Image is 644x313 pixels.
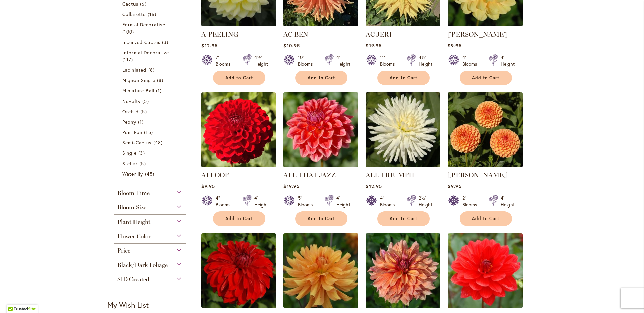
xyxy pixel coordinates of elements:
a: Collarette 16 [122,11,179,18]
a: ALL TRIUMPH [366,162,440,169]
span: 45 [145,170,156,177]
img: ANGELS OF 7A [448,233,523,308]
a: AMERICAN BEAUTY [201,303,276,309]
span: Pom Pon [122,129,142,135]
button: Add to Cart [213,211,265,226]
span: 5 [139,160,147,167]
div: 10" Blooms [298,54,317,67]
a: Single 3 [122,149,179,156]
div: 4" Blooms [462,54,481,67]
span: Flower Color [117,233,151,240]
span: Miniature Ball [122,87,154,94]
span: Add to Cart [308,75,335,81]
button: Add to Cart [460,211,512,226]
span: $9.95 [201,183,215,189]
a: AHOY MATEY [448,21,523,28]
a: Orchid 5 [122,108,179,115]
a: Pom Pon 15 [122,129,179,136]
span: 16 [148,11,158,18]
span: Stellar [122,160,138,167]
span: Informal Decorative [122,49,169,56]
span: 5 [140,108,148,115]
span: Collarette [122,11,146,17]
strong: My Wish List [107,300,149,310]
span: SID Created [117,276,149,283]
img: Andy's Legacy [366,233,440,308]
a: Stellar 5 [122,160,179,167]
iframe: Launch Accessibility Center [5,289,24,308]
span: 1 [156,87,163,94]
span: $12.95 [366,183,382,189]
span: $9.95 [448,183,461,189]
span: 15 [144,129,154,136]
span: Add to Cart [225,75,253,81]
span: 3 [138,149,146,156]
a: Incurved Cactus 3 [122,39,179,46]
div: 4' Height [254,195,268,208]
div: 4½' Height [419,54,432,67]
span: Bloom Size [117,204,146,211]
span: $19.95 [283,183,299,189]
span: 5 [142,98,150,105]
span: Add to Cart [390,75,417,81]
a: A-Peeling [201,21,276,28]
a: ALL THAT JAZZ [283,171,336,179]
div: 11" Blooms [380,54,399,67]
img: ALL THAT JAZZ [283,92,358,167]
div: 4' Height [336,195,350,208]
div: 5" Blooms [298,195,317,208]
span: Laciniated [122,67,147,73]
span: Add to Cart [225,216,253,222]
span: Black/Dark Foliage [117,261,168,269]
a: Semi-Cactus 48 [122,139,179,146]
span: 1 [138,118,145,125]
span: 8 [157,77,165,84]
div: 4" Blooms [380,195,399,208]
span: $10.95 [283,42,300,49]
button: Add to Cart [213,71,265,85]
a: Laciniated 8 [122,66,179,73]
a: Andy's Legacy [366,303,440,309]
span: Novelty [122,98,141,104]
span: 100 [122,28,136,35]
span: $19.95 [366,42,381,49]
a: AC BEN [283,30,308,38]
a: AC Jeri [366,21,440,28]
div: 4½' Height [254,54,268,67]
span: $9.95 [448,42,461,49]
span: Waterlily [122,171,143,177]
span: 6 [140,0,148,7]
div: 2" Blooms [462,195,481,208]
span: $12.95 [201,42,217,49]
button: Add to Cart [295,71,347,85]
button: Add to Cart [377,211,430,226]
span: Semi-Cactus [122,139,152,146]
a: [PERSON_NAME] [448,30,507,38]
span: Cactus [122,1,138,7]
a: Informal Decorative 117 [122,49,179,63]
span: Mignon Single [122,77,155,83]
a: ALI OOP [201,162,276,169]
a: Miniature Ball 1 [122,87,179,94]
img: AMBER QUEEN [448,92,523,167]
a: [PERSON_NAME] [448,171,507,179]
a: AC JERI [366,30,392,38]
a: Cactus 6 [122,0,179,7]
span: Add to Cart [472,216,499,222]
span: Plant Height [117,218,150,226]
div: 4" Blooms [216,195,234,208]
a: AC BEN [283,21,358,28]
span: Price [117,247,130,254]
span: Formal Decorative [122,21,165,28]
span: Add to Cart [472,75,499,81]
span: Bloom Time [117,189,150,197]
span: Orchid [122,108,139,115]
span: 3 [162,39,170,46]
a: ANGELS OF 7A [448,303,523,309]
a: Formal Decorative 100 [122,21,179,35]
span: Peony [122,119,136,125]
span: 48 [153,139,164,146]
a: ALL TRIUMPH [366,171,414,179]
a: AMBER QUEEN [448,162,523,169]
img: ANDREW CHARLES [283,233,358,308]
